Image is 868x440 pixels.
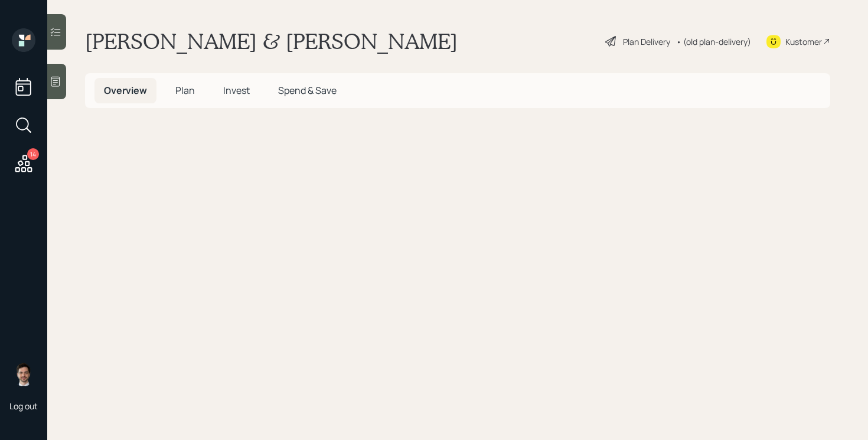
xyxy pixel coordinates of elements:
span: Spend & Save [278,84,337,97]
div: 14 [27,148,39,160]
span: Invest [223,84,250,97]
span: Plan [175,84,195,97]
span: Overview [104,84,147,97]
img: jonah-coleman-headshot.png [12,363,35,386]
div: Log out [9,400,38,412]
h1: [PERSON_NAME] & [PERSON_NAME] [85,28,458,54]
div: Plan Delivery [623,35,670,48]
div: Kustomer [785,35,822,48]
div: • (old plan-delivery) [676,35,751,48]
